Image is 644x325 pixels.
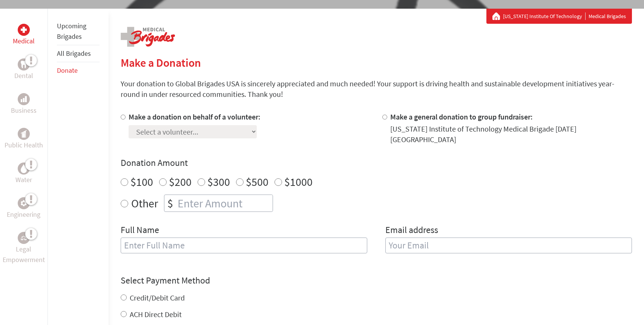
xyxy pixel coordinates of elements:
[21,96,27,102] img: Business
[14,71,33,81] p: Dental
[18,197,30,209] div: Engineering
[130,293,185,302] label: Credit/Debit Card
[21,61,27,68] img: Dental
[385,238,632,253] input: Your Email
[129,112,261,121] label: Make a donation on behalf of a volunteer:
[13,36,35,46] p: Medical
[7,197,40,220] a: EngineeringEngineering
[5,140,43,150] p: Public Health
[121,224,159,238] label: Full Name
[5,128,43,150] a: Public HealthPublic Health
[18,93,30,105] div: Business
[7,209,40,220] p: Engineering
[169,175,192,189] label: $200
[21,27,27,33] img: Medical
[2,244,46,265] p: Legal Empowerment
[503,12,586,20] a: [US_STATE] Institute Of Technology
[11,93,37,116] a: BusinessBusiness
[176,195,273,212] input: Enter Amount
[57,18,100,45] li: Upcoming Brigades
[121,78,632,100] p: Your donation to Global Brigades USA is sincerely appreciated and much needed! Your support is dr...
[390,124,632,145] div: [US_STATE] Institute of Technology Medical Brigade [DATE] [GEOGRAPHIC_DATA]
[121,27,175,47] img: logo-medical.png
[18,58,30,71] div: Dental
[18,232,30,244] div: Legal Empowerment
[21,236,27,240] img: Legal Empowerment
[207,175,230,189] label: $300
[390,112,533,121] label: Make a general donation to group fundraiser:
[492,12,626,20] div: Medical Brigades
[14,58,33,81] a: DentalDental
[130,310,182,319] label: ACH Direct Debit
[121,157,632,169] h4: Donation Amount
[57,62,100,79] li: Donate
[21,130,27,138] img: Public Health
[130,175,153,189] label: $100
[246,175,268,189] label: $500
[121,238,367,253] input: Enter Full Name
[284,175,313,189] label: $1000
[57,49,91,58] a: All Brigades
[385,224,438,238] label: Email address
[18,128,30,140] div: Public Health
[15,162,32,185] a: WaterWater
[13,24,35,46] a: MedicalMedical
[121,274,632,287] h4: Select Payment Method
[21,164,27,173] img: Water
[131,195,158,212] label: Other
[57,21,86,41] a: Upcoming Brigades
[15,175,32,185] p: Water
[2,232,46,265] a: Legal EmpowermentLegal Empowerment
[121,56,632,69] h2: Make a Donation
[11,105,37,116] p: Business
[18,162,30,175] div: Water
[57,66,78,75] a: Donate
[164,195,176,212] div: $
[21,200,27,206] img: Engineering
[18,24,30,36] div: Medical
[57,45,100,62] li: All Brigades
